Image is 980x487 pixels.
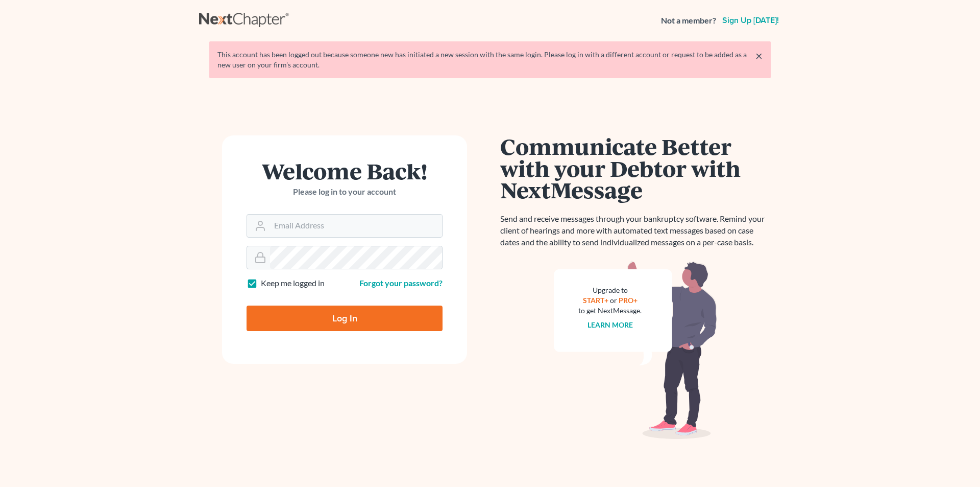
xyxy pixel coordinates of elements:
input: Email Address [270,215,442,237]
input: Log In [247,306,443,331]
div: This account has been logged out because someone new has initiated a new session with the same lo... [217,50,763,70]
a: Learn more [587,320,633,329]
a: START+ [583,296,608,305]
a: Sign up [DATE]! [720,16,781,25]
h1: Welcome Back! [247,160,443,182]
label: Keep me logged in [261,277,325,289]
div: to get NextMessage. [578,306,642,316]
a: × [755,50,763,62]
img: nextmessage_bg-59042aed3d76b12b5cd301f8e5b87938c9018125f34e5fa2b7a6b67550977c72.svg [554,261,717,439]
h1: Communicate Better with your Debtor with NextMessage [500,135,771,201]
strong: Not a member? [661,15,716,27]
div: Upgrade to [578,285,642,295]
p: Please log in to your account [247,186,443,198]
span: or [610,296,617,305]
p: Send and receive messages through your bankruptcy software. Remind your client of hearings and mo... [500,213,771,248]
a: PRO+ [619,296,638,305]
a: Forgot your password? [359,278,443,288]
